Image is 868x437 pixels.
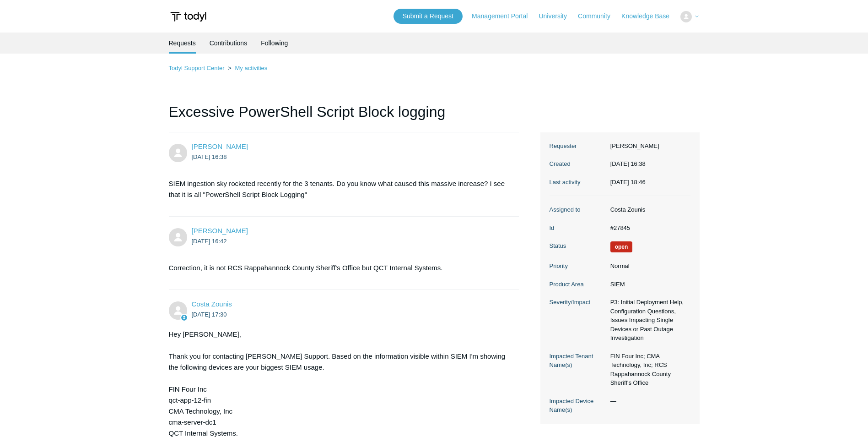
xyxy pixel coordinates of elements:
dt: Product Area [550,280,606,289]
li: Requests [169,33,196,54]
time: 2025-09-02T17:30:55Z [192,311,227,318]
dd: P3: Initial Deployment Help, Configuration Questions, Issues Impacting Single Devices or Past Out... [606,298,690,343]
dt: Assigned to [550,205,606,214]
time: 2025-09-02T16:42:23Z [192,238,227,245]
a: [PERSON_NAME] [192,227,248,235]
dt: Id [550,224,606,233]
a: [PERSON_NAME] [192,142,248,150]
time: 2025-09-02T16:38:50+00:00 [610,160,646,167]
a: University [539,11,576,21]
span: Nicholas Weber [192,227,248,235]
dt: Last activity [550,178,606,187]
dd: SIEM [606,280,690,289]
dd: — [606,397,690,406]
dt: Requester [550,142,606,151]
dt: Impacted Tenant Name(s) [550,352,606,370]
a: Todyl Support Center [169,65,225,71]
dd: #27845 [606,224,690,233]
h1: Excessive PowerShell Script Block logging [169,101,519,132]
dt: Severity/Impact [550,298,606,307]
time: 2025-09-02T18:46:12+00:00 [610,179,646,186]
dt: Impacted Device Name(s) [550,397,606,415]
a: Submit a Request [394,9,463,24]
dd: Costa Zounis [606,205,690,214]
a: Management Portal [472,11,537,21]
dt: Created [550,159,606,169]
li: My activities [226,65,267,71]
dd: Normal [606,262,690,271]
span: We are working on a response for you [610,241,633,252]
a: Costa Zounis [192,300,232,308]
img: Todyl Support Center Help Center home page [169,8,208,25]
p: SIEM ingestion sky rocketed recently for the 3 tenants. Do you know what caused this massive incr... [169,178,510,200]
li: Todyl Support Center [169,65,226,71]
dt: Priority [550,262,606,271]
a: Following [261,33,288,54]
a: My activities [235,65,267,71]
span: Nicholas Weber [192,142,248,150]
a: Contributions [210,33,248,54]
dd: [PERSON_NAME] [606,142,690,151]
dd: FIN Four Inc; CMA Technology, Inc; RCS Rappahannock County Sheriff's Office [606,352,690,388]
a: Knowledge Base [621,11,679,21]
dt: Status [550,241,606,251]
p: Correction, it is not RCS Rappahannock County Sheriff's Office but QCT Internal Systems. [169,262,510,273]
time: 2025-09-02T16:38:50Z [192,153,227,160]
a: Community [578,11,620,21]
